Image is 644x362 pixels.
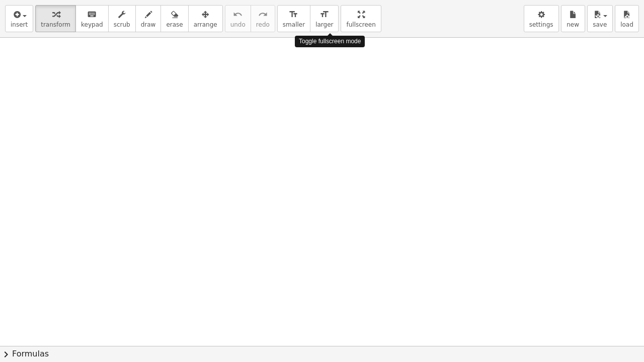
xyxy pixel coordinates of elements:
[620,21,633,28] span: load
[5,5,33,32] button: insert
[75,5,109,32] button: keyboardkeypad
[108,5,136,32] button: scrub
[225,5,251,32] button: undoundo
[277,5,310,32] button: format_sizesmaller
[35,5,76,32] button: transform
[256,21,270,28] span: redo
[567,21,579,28] span: new
[166,21,183,28] span: erase
[81,21,103,28] span: keypad
[135,5,162,32] button: draw
[593,21,607,28] span: save
[11,21,28,28] span: insert
[160,5,188,32] button: erase
[233,9,243,21] i: undo
[587,5,613,32] button: save
[87,9,97,21] i: keyboard
[615,5,639,32] button: load
[41,21,70,28] span: transform
[524,5,559,32] button: settings
[194,21,217,28] span: arrange
[346,21,375,28] span: fullscreen
[319,9,329,21] i: format_size
[315,21,333,28] span: larger
[310,5,339,32] button: format_sizelarger
[295,36,365,47] div: Toggle fullscreen mode
[289,9,298,21] i: format_size
[251,5,275,32] button: redoredo
[230,21,246,28] span: undo
[529,21,553,28] span: settings
[141,21,156,28] span: draw
[258,9,268,21] i: redo
[283,21,305,28] span: smaller
[114,21,130,28] span: scrub
[188,5,223,32] button: arrange
[561,5,585,32] button: new
[341,5,381,32] button: fullscreen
